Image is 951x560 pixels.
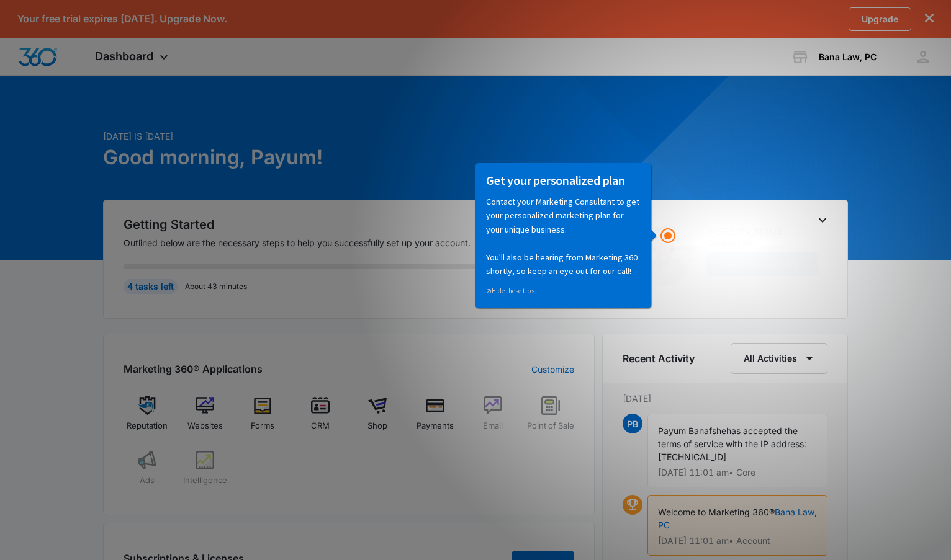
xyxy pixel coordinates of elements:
p: About 43 minutes [185,281,247,292]
div: 4 tasks left [124,279,178,294]
a: Email [469,396,517,441]
button: View Plans & Pricing [706,252,818,276]
span: Email [483,420,503,432]
a: Point of Sale [526,396,574,441]
span: Shop [367,420,387,432]
h2: Getting Started [124,215,587,234]
a: Forms [239,396,287,441]
a: Intelligence [181,451,229,496]
div: account name [819,52,877,62]
p: [DATE] 11:01 am • Account [658,536,817,545]
span: Ads [140,474,155,487]
p: [DATE] [623,392,827,405]
span: Point of Sale [527,420,574,432]
a: Shop [354,396,402,441]
h3: Get your personalized plan [13,9,167,25]
p: [PERSON_NAME] [706,224,788,239]
p: Your free trial expires [DATE]. Upgrade Now. [17,13,227,25]
a: Websites [181,396,229,441]
h6: Recent Activity [623,351,695,366]
span: CRM [311,420,330,432]
h1: Good morning, Payum! [103,143,595,172]
a: Hide these tips [13,123,61,132]
span: has accepted the terms of service with the IP address: [658,425,806,449]
button: Contact Me [706,239,755,247]
p: [DATE] 11:01 am • Core [658,468,817,477]
span: Dashboard [95,50,153,63]
a: Reputation [124,396,171,441]
span: PB [623,414,642,433]
span: Payments [417,420,454,432]
a: Payments [412,396,459,441]
button: dismiss this dialog [925,13,934,25]
img: Your Marketing Consultant Team [632,224,694,286]
h2: Marketing 360® Applications [124,362,263,376]
div: Dashboard [76,38,190,75]
p: [DATE] is [DATE] [103,130,595,143]
span: Welcome to Marketing 360® [658,507,775,517]
a: CRM [296,396,344,441]
button: Toggle Collapse [815,213,830,228]
p: Contact your Marketing Consultant to get your personalized marketing plan for your unique busines... [13,32,167,115]
a: Ads [124,451,171,496]
span: Reputation [127,420,168,432]
button: All Activities [731,343,827,374]
p: Outlined below are the necessary steps to help you successfully set up your account. [124,236,587,249]
span: Intelligence [183,474,227,487]
span: Websites [187,420,223,432]
span: Payum Banafshe [658,425,726,436]
a: Upgrade [849,7,911,31]
span: ⊘ [13,123,19,132]
a: Customize [531,363,574,376]
span: Forms [251,420,274,432]
span: [TECHNICAL_ID] [658,451,726,462]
